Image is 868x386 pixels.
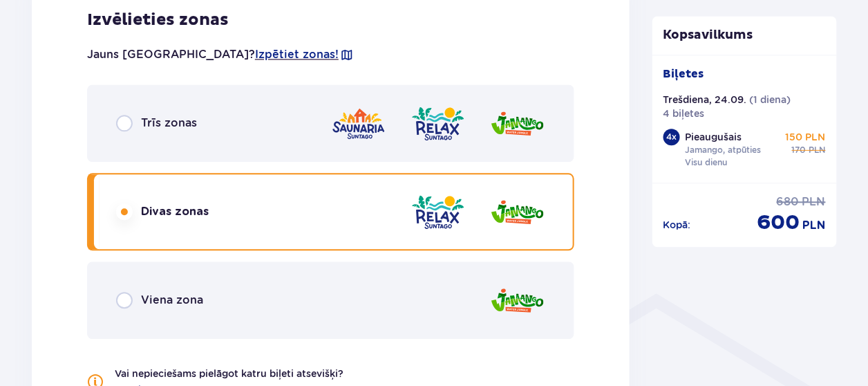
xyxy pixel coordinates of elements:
font: 600 [757,210,800,236]
font: PLN [803,221,826,232]
font: Izpētiet zonas! [255,48,339,61]
font: 150 PLN [786,132,826,143]
a: Izpētiet zonas! [255,47,339,62]
img: zonas logotips [490,104,545,143]
font: Trešdiena, 24.09. [663,95,747,106]
font: Biļetes [663,68,704,82]
font: 170 [792,145,806,156]
font: ) [787,95,791,106]
img: zonas logotips [411,192,466,232]
font: Jauns [GEOGRAPHIC_DATA]? [87,48,255,61]
img: zonas logotips [411,104,466,143]
font: ( [750,95,754,106]
img: zonas logotips [331,104,386,143]
font: 4 biļetes [663,109,705,120]
font: Viena zona [141,293,203,306]
img: zonas logotips [490,192,545,232]
font: PLN [809,145,826,156]
font: 4x [666,132,677,143]
font: Divas zonas [141,206,209,217]
font: Visu dienu [686,158,728,168]
font: Vai nepieciešams pielāgot katru biļeti atsevišķi? [115,368,343,379]
font: PLN [802,196,826,209]
font: : [688,220,691,231]
font: Pieaugušais [686,132,742,143]
font: 1 diena [754,95,787,106]
font: Trīs zonas [141,116,197,129]
font: Izvēlieties zonas [87,10,229,30]
font: Kopā [663,220,688,231]
font: 680 [777,196,800,209]
font: Kopsavilkums [663,28,753,44]
img: zonas logotips [490,281,545,320]
font: Jamango, atpūties [686,145,762,156]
